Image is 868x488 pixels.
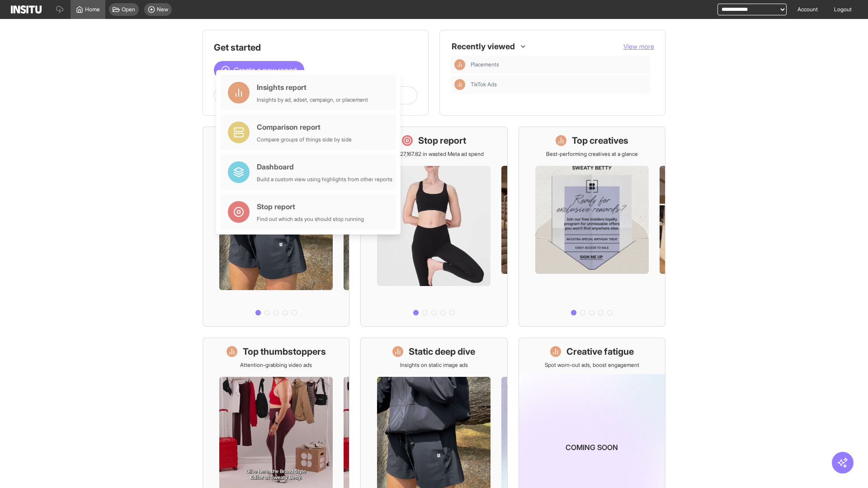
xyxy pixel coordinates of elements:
h1: Static deep dive [409,345,475,358]
div: Comparison report [257,122,352,132]
div: Build a custom view using highlights from other reports [257,176,392,183]
div: Compare groups of things side by side [257,136,352,143]
span: TikTok Ads [471,81,497,88]
span: Open [122,6,135,13]
span: Home [85,6,100,13]
div: Insights [454,59,465,70]
div: Insights report [257,82,368,93]
a: Stop reportSave £27,167.82 in wasted Meta ad spend [360,127,507,327]
a: What's live nowSee all active ads instantly [203,127,349,327]
p: Save £27,167.82 in wasted Meta ad spend [384,150,484,158]
div: Stop report [257,201,364,212]
span: View more [623,42,654,50]
button: View more [623,42,654,51]
p: Attention-grabbing video ads [240,361,312,369]
div: Dashboard [257,161,392,172]
p: Insights on static image ads [400,361,468,369]
div: Find out which ads you should stop running [257,216,364,223]
button: Create a new report [214,61,304,79]
p: Best-performing creatives at a glance [546,150,638,158]
h1: Top creatives [572,134,628,147]
div: Insights by ad, adset, campaign, or placement [257,96,368,103]
img: Logo [11,5,42,14]
span: Placements [471,61,499,68]
span: Placements [471,61,647,68]
a: Top creativesBest-performing creatives at a glance [519,127,665,327]
span: Create a new report [234,65,297,75]
h1: Stop report [418,134,466,147]
h1: Get started [214,41,417,54]
h1: Top thumbstoppers [243,345,326,358]
span: TikTok Ads [471,81,647,88]
div: Insights [454,79,465,90]
span: New [157,6,168,13]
